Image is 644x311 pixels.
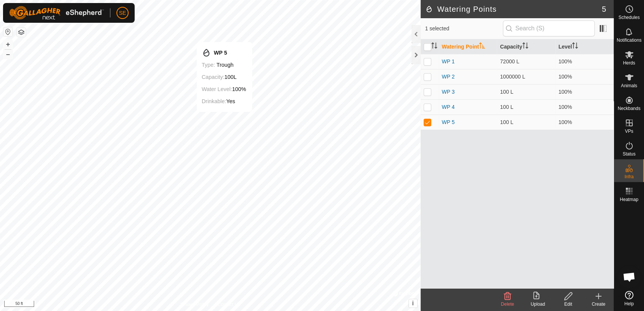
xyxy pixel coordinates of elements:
[202,48,246,57] div: WP 5
[503,20,595,36] input: Search (S)
[555,39,614,54] th: Level
[442,58,455,64] a: WP 1
[614,288,644,309] a: Help
[501,302,514,307] span: Delete
[558,73,611,81] div: 100%
[479,44,485,50] p-sorticon: Activate to sort
[202,98,226,104] label: Drinkable:
[558,118,611,126] div: 100%
[622,152,635,156] span: Status
[119,9,126,17] span: SE
[497,69,555,84] td: 1000000 L
[621,83,637,88] span: Animals
[217,62,234,68] span: trough
[3,40,13,49] button: +
[558,88,611,96] div: 100%
[202,74,225,80] label: Capacity:
[625,129,633,134] span: VPs
[3,50,13,59] button: –
[497,54,555,69] td: 72000 L
[558,58,611,66] div: 100%
[558,103,611,111] div: 100%
[497,84,555,99] td: 100 L
[442,119,455,125] a: WP 5
[409,299,417,308] button: i
[583,301,614,308] div: Create
[425,5,602,14] h2: Watering Points
[9,6,104,20] img: Gallagher Logo
[442,74,455,80] a: WP 2
[523,301,553,308] div: Upload
[618,15,639,20] span: Schedules
[442,104,455,110] a: WP 4
[522,44,528,50] p-sorticon: Activate to sort
[624,174,633,179] span: Infra
[602,3,606,15] span: 5
[425,25,503,33] span: 1 selected
[572,44,578,50] p-sorticon: Activate to sort
[3,27,13,36] button: Reset Map
[202,97,246,106] div: Yes
[202,72,246,82] div: 100L
[624,302,634,306] span: Help
[412,300,413,306] span: i
[439,39,497,54] th: Watering Point
[617,38,641,42] span: Notifications
[202,62,215,68] label: Type:
[623,61,635,65] span: Herds
[497,39,555,54] th: Capacity
[497,99,555,115] td: 100 L
[442,89,455,95] a: WP 3
[618,265,641,288] div: Open chat
[620,197,638,202] span: Heatmap
[17,28,26,37] button: Map Layers
[497,115,555,130] td: 100 L
[617,106,640,111] span: Neckbands
[218,301,240,308] a: Contact Us
[202,86,232,92] label: Water Level:
[202,85,246,94] div: 100%
[553,301,583,308] div: Edit
[431,44,437,50] p-sorticon: Activate to sort
[180,301,209,308] a: Privacy Policy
